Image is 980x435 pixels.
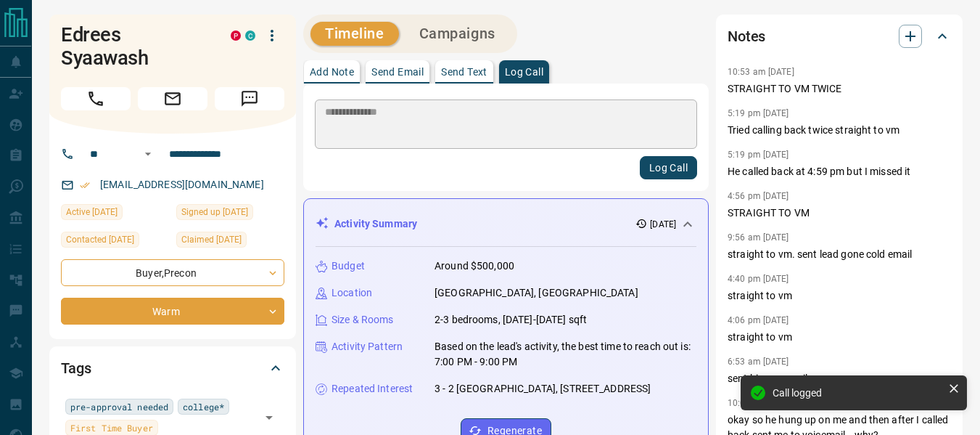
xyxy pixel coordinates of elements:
[181,205,248,219] span: Signed up [DATE]
[435,259,514,274] p: Around $500,000
[139,145,157,163] button: Open
[61,232,169,252] div: Sat Aug 09 2025
[61,351,284,386] div: Tags
[332,259,365,274] p: Budget
[138,87,207,110] span: Email
[728,357,789,367] p: 6:53 am [DATE]
[70,399,168,414] span: pre-approval needed
[80,180,90,190] svg: Email Verified
[435,312,587,328] p: 2-3 bedrooms, [DATE]-[DATE] sqft
[728,67,794,77] p: 10:53 am [DATE]
[332,339,403,354] p: Activity Pattern
[728,81,951,97] p: STRAIGHT TO VM TWICE
[728,108,789,118] p: 5:19 pm [DATE]
[441,67,487,77] p: Send Text
[435,339,696,370] p: Based on the lead's activity, the best time to reach out is: 7:00 PM - 9:00 PM
[728,247,951,262] p: straight to vm. sent lead gone cold email
[505,67,543,77] p: Log Call
[728,150,789,160] p: 5:19 pm [DATE]
[316,211,696,237] div: Activity Summary[DATE]
[310,22,399,46] button: Timeline
[100,179,264,190] a: [EMAIL_ADDRESS][DOMAIN_NAME]
[259,407,279,428] button: Open
[332,285,372,301] p: Location
[334,216,417,232] p: Activity Summary
[310,67,354,77] p: Add Note
[176,232,284,252] div: Thu Jul 11 2024
[650,218,676,231] p: [DATE]
[61,357,91,380] h2: Tags
[61,23,209,70] h1: Edrees Syaawash
[728,232,789,243] p: 9:56 am [DATE]
[728,123,951,138] p: Tried calling back twice straight to vm
[728,206,951,221] p: STRAIGHT TO VM
[61,298,284,325] div: Warm
[231,31,241,41] div: property.ca
[61,87,131,110] span: Call
[728,398,794,408] p: 10:09 am [DATE]
[181,232,242,247] span: Claimed [DATE]
[245,31,255,41] div: condos.ca
[728,330,951,345] p: straight to vm
[215,87,284,110] span: Message
[728,19,951,54] div: Notes
[435,285,638,301] p: [GEOGRAPHIC_DATA], [GEOGRAPHIC_DATA]
[728,315,789,325] p: 4:06 pm [DATE]
[66,232,134,247] span: Contacted [DATE]
[405,22,510,46] button: Campaigns
[183,399,224,414] span: college*
[773,387,942,399] div: Call logged
[728,274,789,284] p: 4:40 pm [DATE]
[728,164,951,179] p: He called back at 4:59 pm but I missed it
[728,288,951,304] p: straight to vm
[332,381,413,397] p: Repeated Interest
[332,312,394,328] p: Size & Rooms
[61,204,169,224] div: Tue Aug 05 2025
[61,259,284,286] div: Buyer , Precon
[371,67,424,77] p: Send Email
[640,156,697,179] button: Log Call
[728,371,951,386] p: sent him an email
[728,191,789,201] p: 4:56 pm [DATE]
[66,205,118,219] span: Active [DATE]
[435,381,651,397] p: 3 - 2 [GEOGRAPHIC_DATA], [STREET_ADDRESS]
[728,25,765,48] h2: Notes
[70,420,153,435] span: First Time Buyer
[176,204,284,224] div: Thu Jul 11 2024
